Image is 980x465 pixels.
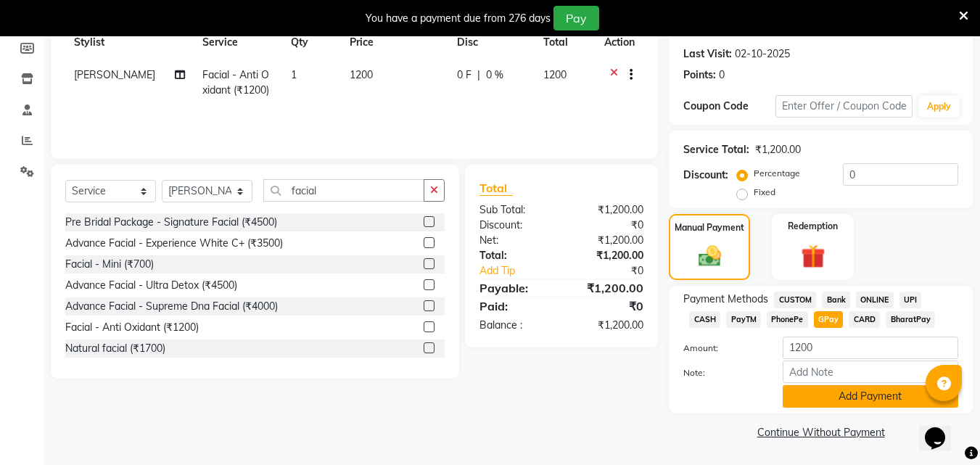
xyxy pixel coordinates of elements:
span: GPay [814,311,844,328]
label: Note: [672,366,771,379]
span: 1200 [543,68,567,81]
button: Apply [918,96,960,118]
div: Facial - Anti Oxidant (₹1200) [65,320,199,335]
div: Facial - Mini (₹700) [65,257,154,272]
label: Manual Payment [675,221,744,234]
th: Stylist [65,26,194,59]
div: Points: [683,67,716,83]
th: Price [341,26,448,59]
div: Last Visit: [683,46,732,62]
div: Paid: [469,297,561,315]
div: ₹1,200.00 [561,202,654,218]
div: ₹1,200.00 [755,142,801,157]
a: Continue Without Payment [672,425,970,440]
div: Discount: [683,168,728,183]
label: Percentage [754,167,800,180]
div: You have a payment due from 276 days [366,11,551,26]
span: | [477,67,480,83]
span: Facial - Anti Oxidant (₹1200) [202,68,269,96]
input: Search or Scan [263,179,424,202]
span: Payment Methods [683,292,768,307]
div: ₹0 [561,297,654,315]
div: Advance Facial - Supreme Dna Facial (₹4000) [65,299,278,314]
input: Add Note [783,361,958,383]
input: Enter Offer / Coupon Code [775,95,913,118]
span: BharatPay [886,311,935,328]
a: Add Tip [469,263,577,279]
span: CUSTOM [774,292,816,308]
div: Natural facial (₹1700) [65,341,165,356]
div: Coupon Code [683,99,775,114]
span: ONLINE [856,292,894,308]
th: Qty [282,26,341,59]
span: PayTM [726,311,761,328]
span: [PERSON_NAME] [74,68,155,81]
div: Sub Total: [469,202,561,218]
span: Total [479,181,513,196]
span: 0 F [457,67,472,83]
div: Net: [469,233,561,248]
div: ₹1,200.00 [561,233,654,248]
span: CASH [689,311,720,328]
span: PhonePe [767,311,808,328]
div: ₹0 [561,218,654,233]
span: Bank [822,292,850,308]
div: Total: [469,248,561,263]
iframe: chat widget [919,407,965,450]
div: Payable: [469,279,561,297]
div: Discount: [469,218,561,233]
div: ₹1,200.00 [561,248,654,263]
div: Balance : [469,318,561,333]
span: 1200 [350,68,373,81]
div: ₹0 [577,263,655,279]
div: Pre Bridal Package - Signature Facial (₹4500) [65,215,277,230]
button: Pay [553,6,599,30]
div: 02-10-2025 [735,46,790,62]
th: Action [596,26,643,59]
div: Service Total: [683,142,749,157]
div: Advance Facial - Experience White C+ (₹3500) [65,236,283,251]
label: Redemption [788,220,838,233]
th: Service [194,26,282,59]
span: 0 % [486,67,503,83]
div: ₹1,200.00 [561,279,654,297]
label: Amount: [672,342,771,355]
input: Amount [783,337,958,359]
th: Total [535,26,596,59]
div: Advance Facial - Ultra Detox (₹4500) [65,278,237,293]
img: _gift.svg [794,242,833,271]
span: UPI [899,292,922,308]
span: 1 [291,68,297,81]
button: Add Payment [783,385,958,408]
div: 0 [719,67,725,83]
span: CARD [849,311,880,328]
img: _cash.svg [691,243,728,269]
th: Disc [448,26,535,59]
label: Fixed [754,186,775,199]
div: ₹1,200.00 [561,318,654,333]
